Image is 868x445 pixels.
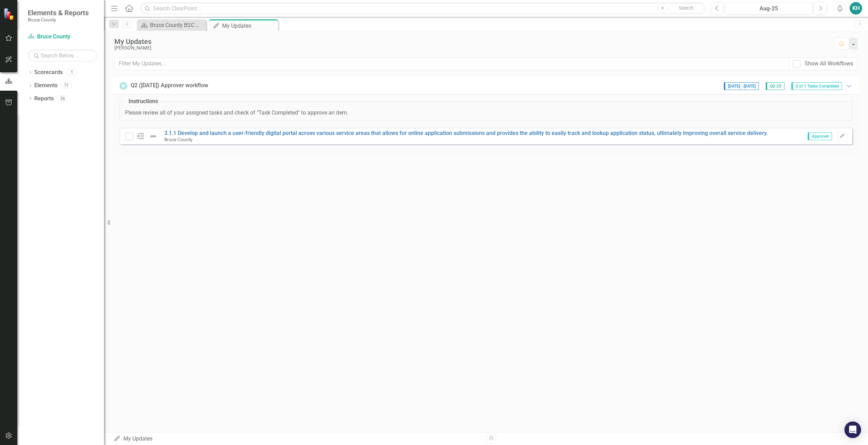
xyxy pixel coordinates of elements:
input: Search ClearPoint... [140,2,705,15]
span: Q2-25 [766,82,784,90]
div: Bruce County BSC Welcome Page [150,21,204,29]
button: Search [669,3,704,13]
span: Approver [808,133,832,140]
p: Please review all of your assigned tasks and check of "Task Completed" to approve an item. [125,109,847,117]
div: Show All Workflows [805,60,853,68]
div: Q2 ([DATE]) Approver workflow [131,82,208,90]
input: Search Below... [28,49,97,62]
div: My Updates [114,435,481,443]
div: 71 [61,83,72,89]
div: My Updates [222,21,277,30]
a: Reports [34,95,54,103]
span: [DATE] - [DATE] [724,82,759,90]
span: Elements & Reports [28,9,89,17]
img: ClearPoint Strategy [3,8,16,20]
a: Elements [34,82,58,90]
input: Filter My Updates... [114,57,789,70]
legend: Instructions [125,98,161,106]
span: 0 of 1 Tasks Completed [791,82,842,90]
img: Not Defined [149,132,157,140]
a: Bruce County BSC Welcome Page [139,21,204,29]
a: 3.1.1 Develop and launch a user-friendly digital portal across various service areas that allows ... [164,130,768,136]
a: Scorecards [34,69,63,76]
small: Bruce County [28,17,89,22]
div: Aug-25 [728,4,810,13]
small: Bruce County [164,137,192,142]
div: My Updates [114,38,827,45]
span: Search [679,5,694,11]
button: Aug-25 [726,2,813,15]
button: KH [850,2,862,15]
div: Open Intercom Messenger [844,421,861,438]
div: [PERSON_NAME] [114,45,827,51]
div: 26 [57,96,68,101]
div: 1 [66,70,77,75]
a: Bruce County [28,33,97,41]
